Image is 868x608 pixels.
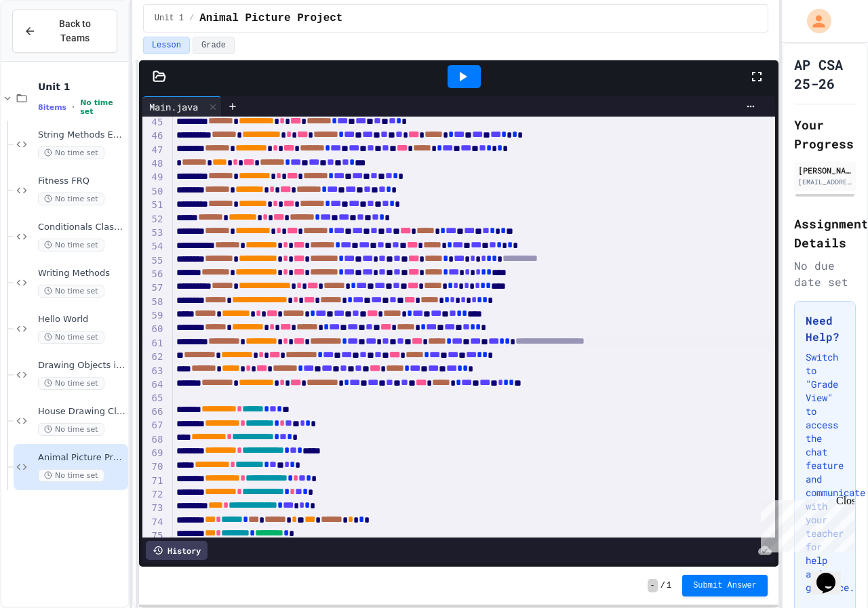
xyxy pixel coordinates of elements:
[12,9,117,53] button: Back to Teams
[142,213,165,226] div: 52
[794,115,856,153] h2: Your Progress
[142,419,165,432] div: 67
[142,100,205,114] div: Main.java
[38,360,125,371] span: Drawing Objects in Java - HW Playposit Code
[44,17,106,45] span: Back to Teams
[38,406,125,418] span: House Drawing Classwork
[38,423,104,436] span: No time set
[38,268,125,279] span: Writing Methods
[142,309,165,323] div: 59
[193,37,235,54] button: Grade
[142,199,165,212] div: 51
[142,350,165,364] div: 62
[142,129,165,143] div: 46
[142,474,165,488] div: 71
[142,392,165,405] div: 65
[755,495,854,552] iframe: chat widget
[794,55,856,93] h1: AP CSA 25-26
[798,177,852,187] div: [EMAIL_ADDRESS][DOMAIN_NAME]
[794,214,856,252] h2: Assignment Details
[142,296,165,309] div: 58
[142,460,165,474] div: 70
[806,312,844,345] h3: Need Help?
[142,185,165,199] div: 50
[142,405,165,419] div: 66
[38,452,125,464] span: Animal Picture Project
[811,554,854,594] iframe: chat widget
[142,323,165,336] div: 60
[155,13,184,24] span: Unit 1
[142,488,165,502] div: 72
[648,579,658,592] span: -
[38,176,125,187] span: Fitness FRQ
[142,171,165,184] div: 49
[142,116,165,129] div: 45
[142,240,165,254] div: 54
[142,447,165,460] div: 69
[38,314,125,325] span: Hello World
[142,516,165,529] div: 74
[80,98,125,116] span: No time set
[142,502,165,515] div: 73
[38,103,66,112] span: 8 items
[142,337,165,350] div: 61
[5,5,94,86] div: Chat with us now!Close
[142,254,165,268] div: 55
[38,469,104,482] span: No time set
[38,81,125,93] span: Unit 1
[189,13,194,24] span: /
[142,365,165,378] div: 63
[143,37,190,54] button: Lesson
[693,580,757,591] span: Submit Answer
[142,281,165,295] div: 57
[38,129,125,141] span: String Methods Examples
[199,10,342,26] span: Animal Picture Project
[146,541,208,560] div: History
[38,192,104,205] span: No time set
[38,331,104,344] span: No time set
[72,102,75,113] span: •
[682,575,768,596] button: Submit Answer
[142,433,165,447] div: 68
[38,222,125,233] span: Conditionals Classwork
[142,529,165,543] div: 75
[793,5,835,37] div: My Account
[660,580,665,591] span: /
[142,268,165,281] div: 56
[794,258,856,290] div: No due date set
[142,144,165,157] div: 47
[38,377,104,390] span: No time set
[142,157,165,171] div: 48
[142,378,165,392] div: 64
[142,226,165,240] div: 53
[798,164,852,176] div: [PERSON_NAME]
[38,239,104,251] span: No time set
[38,146,104,159] span: No time set
[142,96,222,117] div: Main.java
[667,580,671,591] span: 1
[38,285,104,298] span: No time set
[806,350,844,594] p: Switch to "Grade View" to access the chat feature and communicate with your teacher for help and ...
